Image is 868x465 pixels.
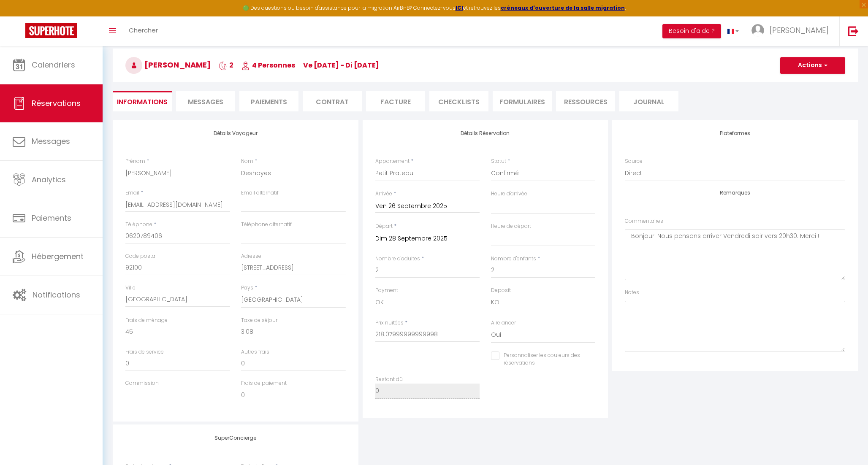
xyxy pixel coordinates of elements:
[241,316,277,324] label: Taxe de séjour
[491,157,506,165] label: Statut
[241,348,269,356] label: Autres frais
[125,284,136,292] label: Ville
[491,222,531,230] label: Heure de départ
[625,157,643,165] label: Source
[848,26,859,36] img: logout
[625,190,845,196] h4: Remarques
[241,189,279,197] label: Email alternatif
[375,157,410,165] label: Appartement
[241,284,253,292] label: Pays
[241,221,292,229] label: Téléphone alternatif
[375,190,392,198] label: Arrivée
[219,60,233,70] span: 2
[625,289,639,297] label: Notes
[303,60,379,70] span: ve [DATE] - di [DATE]
[129,26,158,35] span: Chercher
[375,319,404,327] label: Prix nuitées
[456,4,463,11] a: ICI
[125,379,159,387] label: Commission
[375,255,420,263] label: Nombre d'adultes
[239,91,298,111] li: Paiements
[375,130,596,136] h4: Détails Réservation
[619,91,678,111] li: Journal
[32,174,66,185] span: Analytics
[662,24,721,38] button: Besoin d'aide ?
[375,222,393,230] label: Départ
[32,251,84,262] span: Hébergement
[491,255,536,263] label: Nombre d'enfants
[125,348,164,356] label: Frais de service
[125,316,168,324] label: Frais de ménage
[745,16,839,46] a: ... [PERSON_NAME]
[241,60,295,70] span: 4 Personnes
[780,57,845,74] button: Actions
[32,59,75,70] span: Calendriers
[375,376,403,384] label: Restant dû
[501,4,625,11] a: créneaux d'ouverture de la salle migration
[556,91,615,111] li: Ressources
[241,157,253,165] label: Nom
[493,91,552,111] li: FORMULAIRES
[122,16,164,46] a: Chercher
[375,287,398,295] label: Payment
[625,130,845,136] h4: Plateformes
[188,97,223,107] span: Messages
[491,287,511,295] label: Deposit
[25,23,77,38] img: Super Booking
[113,91,172,111] li: Informations
[625,217,663,225] label: Commentaires
[32,136,70,146] span: Messages
[125,435,346,441] h4: SuperConcierge
[125,157,145,165] label: Prénom
[125,59,211,70] span: [PERSON_NAME]
[125,252,157,260] label: Code postal
[429,91,488,111] li: CHECKLISTS
[241,252,261,260] label: Adresse
[366,91,425,111] li: Facture
[770,25,829,35] span: [PERSON_NAME]
[491,190,527,198] label: Heure d'arrivée
[751,24,764,37] img: ...
[491,319,516,327] label: A relancer
[125,130,346,136] h4: Détails Voyageur
[241,379,287,387] label: Frais de paiement
[125,189,139,197] label: Email
[33,289,80,300] span: Notifications
[303,91,362,111] li: Contrat
[32,213,71,223] span: Paiements
[125,221,152,229] label: Téléphone
[7,3,32,29] button: Ouvrir le widget de chat LiveChat
[32,98,81,108] span: Réservations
